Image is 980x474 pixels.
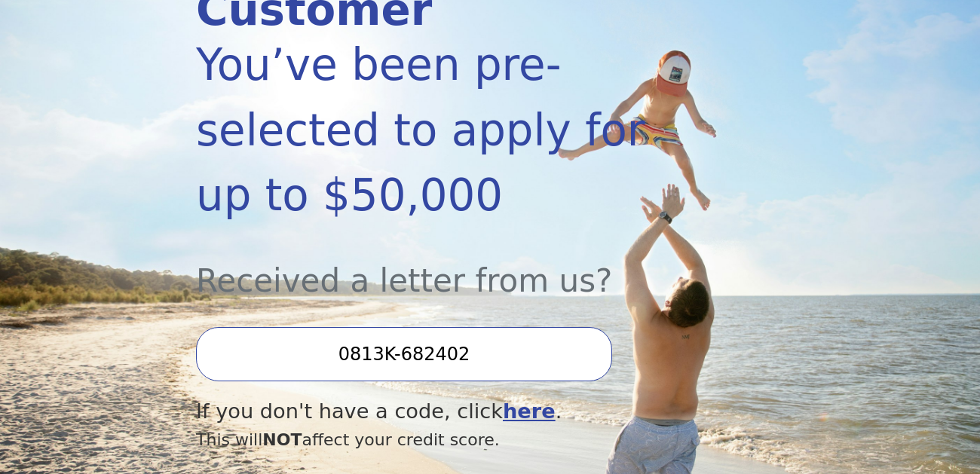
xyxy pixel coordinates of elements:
[196,396,696,427] div: If you don't have a code, click .
[262,430,302,449] span: NOT
[196,32,696,228] div: You’ve been pre-selected to apply for up to $50,000
[196,228,696,304] div: Received a letter from us?
[196,327,612,381] input: Enter your Offer Code:
[196,427,696,452] div: This will affect your credit score.
[503,399,556,423] a: here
